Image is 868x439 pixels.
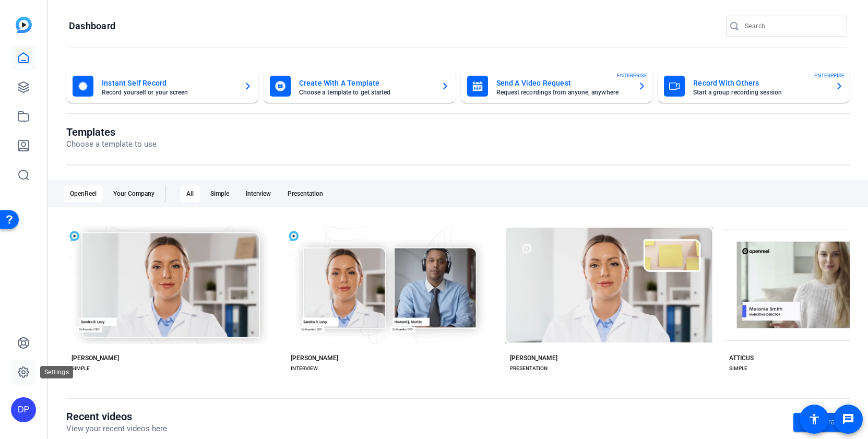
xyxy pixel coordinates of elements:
div: Presentation [281,185,329,202]
img: blue-gradient.svg [16,17,32,33]
div: [PERSON_NAME] [291,354,338,362]
div: [PERSON_NAME] [510,354,557,362]
h1: Recent videos [66,410,167,423]
mat-card-title: Create With A Template [299,77,433,89]
mat-card-subtitle: Record yourself or your screen [102,89,235,96]
button: Instant Self RecordRecord yourself or your screen [66,69,258,103]
mat-icon: message [842,413,854,425]
div: ATTICUS [729,354,754,362]
mat-card-title: Record With Others [693,77,827,89]
h1: Templates [66,126,157,138]
input: Search [745,20,839,32]
div: OpenReel [64,185,103,202]
mat-icon: accessibility [808,413,821,425]
div: INTERVIEW [291,364,318,373]
p: View your recent videos here [66,423,167,435]
h1: Dashboard [69,20,115,32]
mat-card-title: Instant Self Record [102,77,235,89]
button: Record With OthersStart a group recording sessionENTERPRISE [658,69,850,103]
mat-card-subtitle: Choose a template to get started [299,89,433,96]
div: SIMPLE [72,364,90,373]
div: All [180,185,200,202]
div: DP [11,397,36,422]
mat-card-subtitle: Start a group recording session [693,89,827,96]
button: Send A Video RequestRequest recordings from anyone, anywhereENTERPRISE [461,69,653,103]
span: ENTERPRISE [814,72,845,79]
div: Simple [204,185,235,202]
div: PRESENTATION [510,364,548,373]
span: ENTERPRISE [617,72,647,79]
mat-card-title: Send A Video Request [496,77,630,89]
div: [PERSON_NAME] [72,354,119,362]
div: Your Company [107,185,161,202]
p: Choose a template to use [66,138,157,150]
button: Create With A TemplateChoose a template to get started [264,69,456,103]
div: Settings [40,366,73,378]
div: Interview [240,185,277,202]
div: SIMPLE [729,364,747,373]
mat-card-subtitle: Request recordings from anyone, anywhere [496,89,630,96]
a: Go to library [793,413,850,432]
